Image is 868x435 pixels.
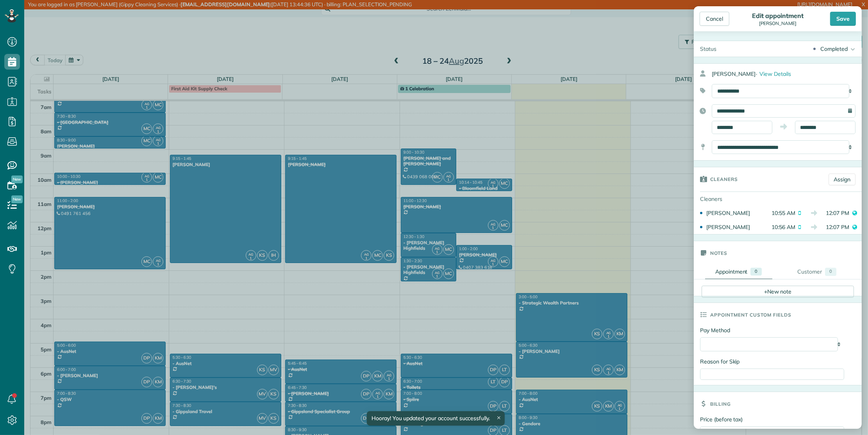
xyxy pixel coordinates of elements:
div: Customer [797,268,822,276]
span: · [756,70,757,77]
label: Pay Method [700,326,844,334]
span: + [764,288,767,295]
h3: Notes [710,241,727,265]
span: 10:56 AM [769,223,795,231]
span: View Details [759,70,791,77]
span: 10:55 AM [769,209,795,217]
div: Edit appointment [750,12,805,20]
div: 0 [825,268,836,276]
div: [PERSON_NAME] [750,21,805,26]
span: 12:07 PM [823,223,849,231]
div: Save [830,12,856,26]
div: Hooray! You updated your account successfully. [367,411,505,426]
div: Appointment [715,268,748,276]
a: Assign [829,174,855,185]
label: Price (before tax) [700,415,844,423]
div: Cleaners [694,192,748,206]
span: 12:07 PM [823,209,849,217]
h3: Appointment custom fields [710,303,791,326]
span: New [11,195,23,203]
div: [PERSON_NAME] [706,209,766,217]
div: [PERSON_NAME] [712,67,862,81]
h3: Billing [710,392,731,415]
div: Completed [820,45,848,53]
span: New [11,175,23,183]
div: Cancel [700,12,729,26]
div: New note [702,286,854,297]
div: Status [694,41,723,57]
div: [PERSON_NAME] [706,223,766,231]
div: 0 [750,268,762,276]
h3: Cleaners [710,167,738,191]
label: Reason for Skip [700,358,739,365]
